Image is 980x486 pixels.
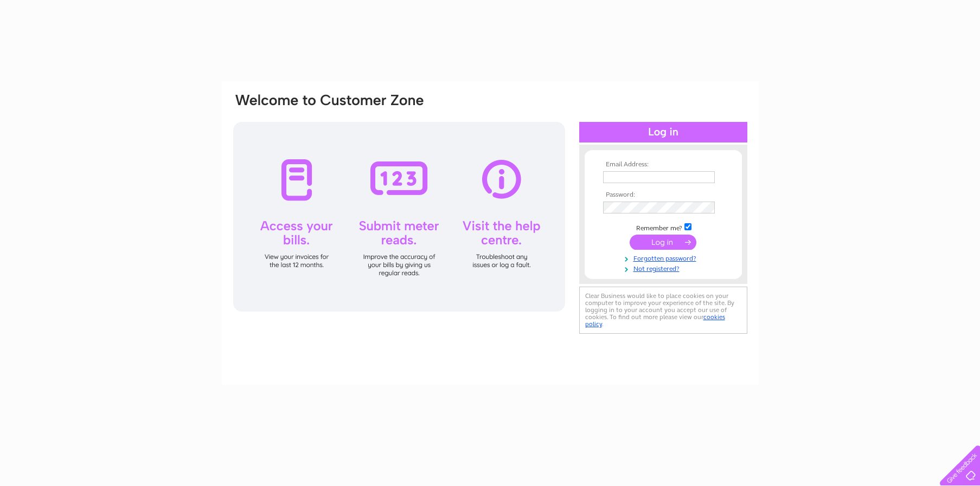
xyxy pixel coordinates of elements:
th: Password: [600,191,726,199]
td: Remember me? [600,222,726,232]
th: Email Address: [600,161,726,169]
a: Forgotten password? [603,252,726,263]
a: cookies policy [585,313,725,328]
input: Submit [630,235,696,250]
div: Clear Business would like to place cookies on your computer to improve your experience of the sit... [579,287,747,334]
a: Not registered? [603,263,726,273]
